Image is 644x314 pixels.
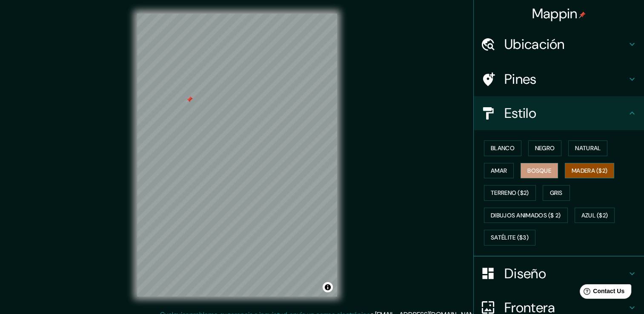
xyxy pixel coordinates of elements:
font: Negro [535,143,555,154]
button: Dibujos animados ($ 2) [484,208,568,223]
h4: Diseño [504,265,627,282]
canvas: Mapa [137,14,337,297]
font: Bosque [527,166,551,176]
font: Satélite ($3) [491,232,529,243]
h4: Ubicación [504,36,627,53]
button: Amar [484,163,514,179]
font: Gris [550,188,563,198]
img: pin-icon.png [579,11,586,18]
font: Madera ($2) [572,166,607,176]
font: Dibujos animados ($ 2) [491,210,561,221]
div: Diseño [474,257,644,291]
button: Natural [568,140,607,156]
font: Mappin [532,5,578,23]
button: Negro [528,140,562,156]
div: Pines [474,62,644,96]
button: Azul ($2) [575,208,615,223]
div: Ubicación [474,27,644,61]
button: Blanco [484,140,521,156]
font: Terreno ($2) [491,188,529,198]
div: Estilo [474,96,644,130]
button: Terreno ($2) [484,185,536,201]
font: Blanco [491,143,515,154]
font: Amar [491,166,507,176]
font: Natural [575,143,601,154]
button: Alternar atribución [323,282,333,292]
h4: Pines [504,71,627,88]
font: Azul ($2) [581,210,608,221]
iframe: Help widget launcher [568,281,635,305]
h4: Estilo [504,105,627,122]
button: Bosque [521,163,558,179]
button: Satélite ($3) [484,230,535,245]
button: Madera ($2) [565,163,614,179]
button: Gris [543,185,570,201]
